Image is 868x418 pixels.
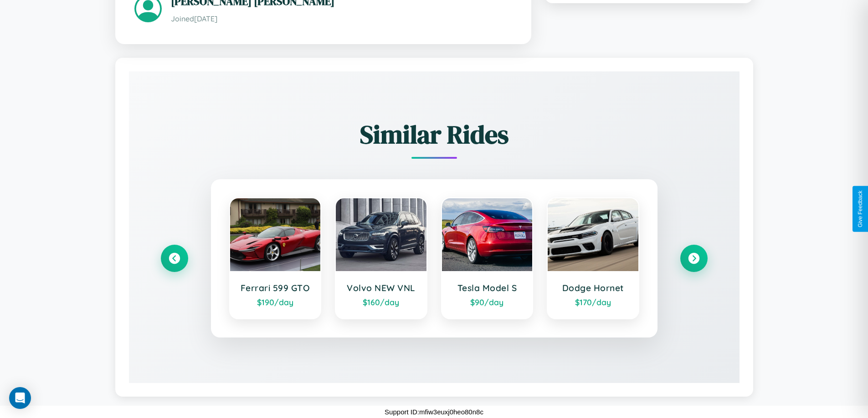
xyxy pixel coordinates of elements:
[547,197,639,319] a: Dodge Hornet$170/day
[239,297,312,307] div: $ 190 /day
[335,197,427,319] a: Volvo NEW VNL$160/day
[161,117,708,152] h2: Similar Rides
[557,297,629,307] div: $ 170 /day
[451,282,524,293] h3: Tesla Model S
[229,197,322,319] a: Ferrari 599 GTO$190/day
[345,297,417,307] div: $ 160 /day
[171,12,512,25] p: Joined [DATE]
[239,282,312,293] h3: Ferrari 599 GTO
[385,406,483,418] p: Support ID: mfiw3euxj0heo80n8c
[9,387,31,409] div: Open Intercom Messenger
[451,297,524,307] div: $ 90 /day
[441,197,534,319] a: Tesla Model S$90/day
[345,282,417,293] h3: Volvo NEW VNL
[857,191,863,227] div: Give Feedback
[557,282,629,293] h3: Dodge Hornet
